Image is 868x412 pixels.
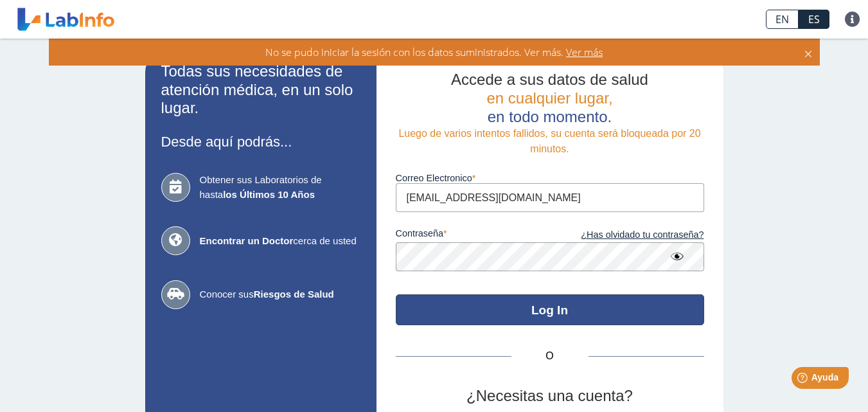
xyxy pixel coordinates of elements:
button: Log In [396,294,704,325]
span: en cualquier lugar, [486,89,612,107]
b: Encontrar un Doctor [200,235,294,246]
span: en todo momento. [488,108,612,125]
span: Accede a sus datos de salud [451,71,648,88]
span: Ver más [563,45,603,59]
span: Conocer sus [200,287,360,302]
a: ¿Has olvidado tu contraseña? [550,228,704,242]
h2: ¿Necesitas una cuenta? [396,387,704,406]
a: ES [799,10,829,29]
label: Correo Electronico [396,173,704,183]
span: cerca de usted [200,234,360,249]
h3: Desde aquí podrás... [161,134,360,150]
span: No se pudo iniciar la sesión con los datos suministrados. Ver más. [265,45,563,59]
span: O [511,348,589,364]
h2: Todas sus necesidades de atención médica, en un solo lugar. [161,62,360,118]
label: contraseña [396,228,550,242]
a: EN [766,10,799,29]
b: Riesgos de Salud [254,289,334,300]
iframe: Help widget launcher [754,362,854,398]
span: Obtener sus Laboratorios de hasta [200,173,360,202]
span: Luego de varios intentos fallidos, su cuenta será bloqueada por 20 minutos. [398,128,700,154]
b: los Últimos 10 Años [223,189,315,200]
